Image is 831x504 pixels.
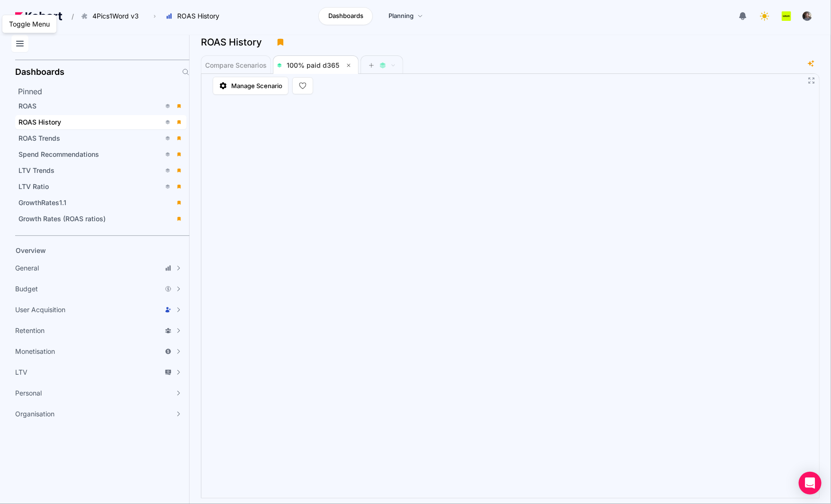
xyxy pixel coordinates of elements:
span: Personal [15,388,42,398]
h3: ROAS History [201,37,268,47]
a: GrowthRates1.1 [15,196,187,210]
span: GrowthRates1.1 [18,198,66,207]
span: › [152,12,158,20]
span: ROAS Trends [18,134,60,142]
div: Toggle Menu [7,17,52,31]
span: 100% paid d365 [287,61,339,69]
span: LTV Trends [18,166,54,174]
a: ROAS Trends [15,131,187,145]
div: Open Intercom Messenger [799,472,822,495]
a: LTV Trends [15,163,187,178]
span: Manage Scenario [231,81,282,90]
span: Spend Recommendations [18,150,99,158]
a: ROAS History [15,115,187,129]
span: LTV [15,368,27,377]
span: General [15,263,39,273]
h2: Pinned [18,86,190,97]
h2: Dashboards [15,68,64,76]
button: ROAS History [161,8,229,24]
span: Retention [15,326,45,335]
span: Planning [388,11,414,21]
a: LTV Ratio [15,180,187,194]
a: ROAS [15,99,187,113]
span: ROAS [18,102,36,110]
button: 4Pics1Word v3 [76,8,149,24]
span: Budget [15,284,38,294]
img: logo_Lotum_Logo_20240521114851236074.png [782,11,791,21]
span: Dashboards [328,11,363,21]
span: Organisation [15,409,54,419]
a: Spend Recommendations [15,147,187,162]
a: Planning [379,7,433,25]
a: Overview [12,243,173,258]
span: User Acquisition [15,305,65,315]
span: ROAS History [18,118,61,126]
span: LTV Ratio [18,182,49,190]
a: Manage Scenario [213,77,289,95]
span: / [64,11,74,21]
a: Dashboards [318,7,373,25]
span: Monetisation [15,347,55,356]
a: Growth Rates (ROAS ratios) [15,212,187,226]
span: Compare Scenarios [205,62,267,69]
img: Kohort logo [15,12,62,20]
button: Fullscreen [808,77,815,84]
span: ROAS History [177,11,219,21]
span: Overview [16,246,46,254]
span: 4Pics1Word v3 [92,11,139,21]
span: Growth Rates (ROAS ratios) [18,215,106,223]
